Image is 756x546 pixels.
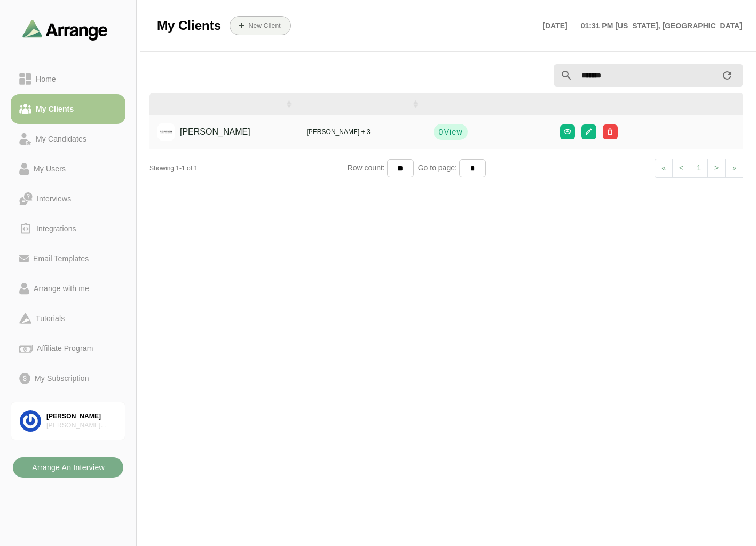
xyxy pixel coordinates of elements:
button: 0View [434,124,468,140]
div: Arrange with me [29,282,93,295]
a: My Candidates [11,124,125,154]
button: Arrange An Interview [13,457,123,478]
div: Client [156,99,278,109]
div: Home [31,73,60,85]
a: Terms & Conditions [529,528,607,537]
a: Contact Support [667,528,735,537]
i: appended action [721,69,734,82]
b: Arrange An Interview [31,457,105,478]
span: Row count: [348,163,387,172]
a: Arrange with me [11,274,125,303]
a: My Users [11,154,125,184]
a: Privacy Policy [607,528,667,537]
b: New Client [248,22,280,29]
div: My Subscription [30,372,93,385]
div: Tutorials [31,312,69,325]
strong: 0 [438,127,443,137]
div: Showing 1-1 of 1 [149,163,348,173]
span: ver: 1.0.51 [481,528,530,537]
button: New Client [230,16,291,35]
div: [PERSON_NAME] + 3 [307,127,421,137]
a: Affiliate Program [11,333,125,363]
img: fortier_public_relations_llc_logo.jpg [157,123,175,141]
a: Tutorials [11,303,125,333]
a: My Subscription [11,363,125,393]
p: 01:31 PM [US_STATE], [GEOGRAPHIC_DATA] [574,19,742,32]
p: [DATE] [542,19,574,32]
div: [PERSON_NAME] [46,412,116,421]
div: My Clients [31,103,78,115]
a: My Clients [11,94,125,124]
a: Email Templates [11,244,125,274]
a: Integrations [11,214,125,244]
div: Integrations [32,222,81,235]
div: [PERSON_NAME] Associates [46,421,116,430]
div: Hiring Manager [307,99,405,109]
a: Interviews [11,184,125,214]
div: Candidate [434,99,547,109]
div: Interviews [33,192,75,205]
span: Go to page: [414,163,459,172]
div: Actions [560,99,737,109]
div: Affiliate Program [33,342,97,355]
img: arrangeai-name-small-logo.4d2b8aee.svg [22,19,108,40]
div: My Users [29,162,70,175]
span: My Clients [157,18,221,34]
a: [PERSON_NAME][PERSON_NAME] Associates [11,402,125,440]
a: Home [11,64,125,94]
div: My Candidates [31,132,91,145]
div: Email Templates [29,252,93,265]
div: [PERSON_NAME] [163,122,250,142]
span: View [443,127,462,137]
